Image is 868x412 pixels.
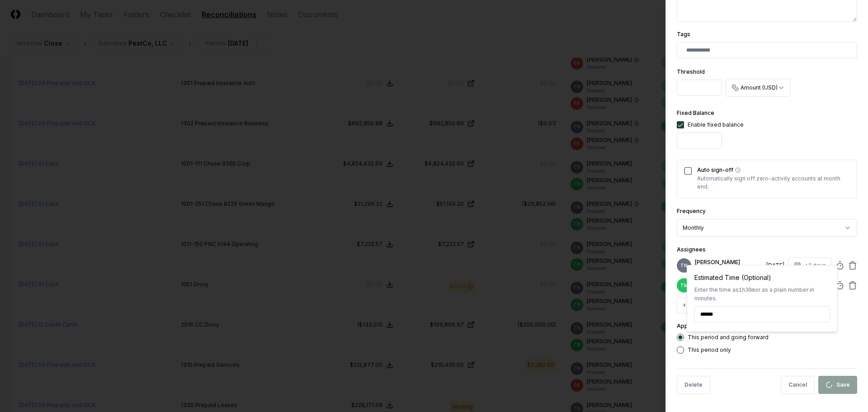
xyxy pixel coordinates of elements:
[677,109,714,116] label: Fixed Balance
[677,68,705,75] label: Threshold
[677,208,706,214] label: Frequency
[688,335,769,340] label: This period and going forward
[677,322,699,329] label: Apply to
[688,121,744,129] div: Enable fixed balance
[677,31,690,38] label: Tags
[695,258,763,266] p: [PERSON_NAME]
[735,167,741,173] button: Auto sign-off
[697,167,849,173] label: Auto sign-off
[788,257,832,274] button: +2 days
[677,297,717,313] button: +Preparer
[677,246,706,253] label: Assignees
[694,273,830,282] div: Estimated Time (Optional)
[781,376,815,394] button: Cancel
[680,282,688,289] span: TM
[688,347,731,353] label: This period only
[766,261,784,270] div: [DATE]
[677,376,710,394] button: Delete
[739,287,755,294] span: 1h30m
[694,286,830,303] div: Enter the time as or as a plain number in minutes.
[680,262,688,269] span: TN
[697,175,849,191] p: Automatically sign off zero-activity accounts at month end.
